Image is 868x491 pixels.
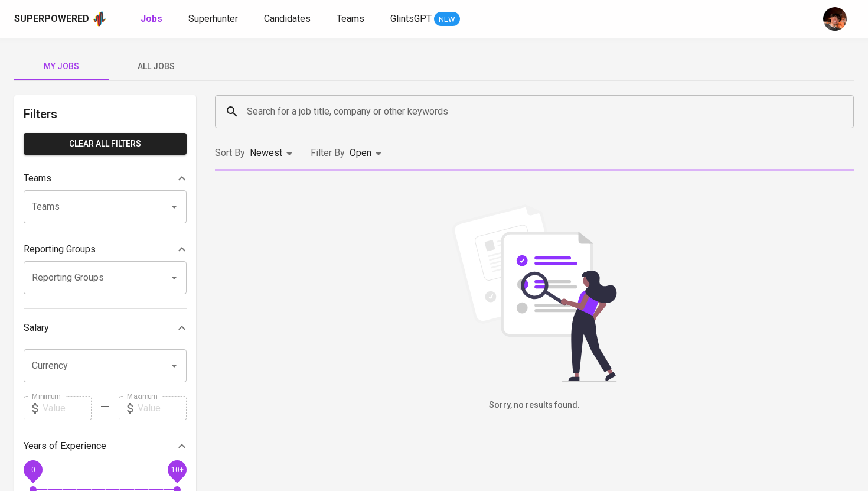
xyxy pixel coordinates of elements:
[166,357,182,374] button: Open
[166,269,182,286] button: Open
[215,146,245,160] p: Sort By
[24,439,106,453] p: Years of Experience
[24,316,187,340] div: Salary
[116,59,196,74] span: All Jobs
[390,13,432,24] span: GlintsGPT
[21,59,102,74] span: My Jobs
[434,14,460,25] span: NEW
[171,465,183,473] span: 10+
[14,10,107,28] a: Superpoweredapp logo
[31,465,35,473] span: 0
[215,399,854,412] h6: Sorry, no results found.
[311,146,345,160] p: Filter By
[92,10,107,28] img: app logo
[350,147,371,158] span: Open
[24,133,187,155] button: Clear All filters
[188,12,240,27] a: Superhunter
[337,12,367,27] a: Teams
[24,171,51,186] p: Teams
[24,105,187,123] h6: Filters
[14,12,89,26] div: Superpowered
[264,13,311,24] span: Candidates
[141,12,165,27] a: Jobs
[24,321,49,335] p: Salary
[250,146,282,160] p: Newest
[390,12,460,27] a: GlintsGPT NEW
[138,396,187,420] input: Value
[188,13,238,24] span: Superhunter
[264,12,313,27] a: Candidates
[350,142,386,164] div: Open
[33,136,177,151] span: Clear All filters
[24,434,187,458] div: Years of Experience
[24,167,187,190] div: Teams
[166,199,182,215] button: Open
[24,242,96,256] p: Reporting Groups
[250,142,296,164] div: Newest
[24,238,187,261] div: Reporting Groups
[446,204,623,382] img: file_searching.svg
[337,13,364,24] span: Teams
[823,7,847,31] img: diemas@glints.com
[141,13,162,24] b: Jobs
[43,396,92,420] input: Value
